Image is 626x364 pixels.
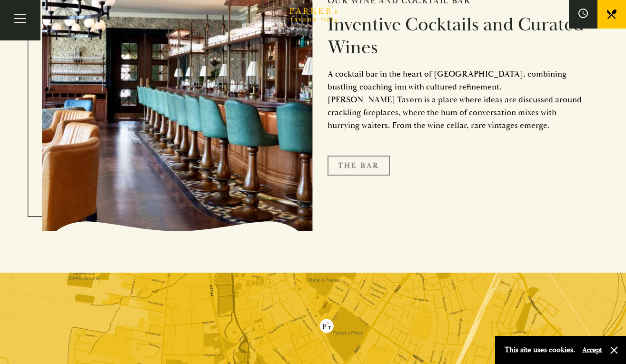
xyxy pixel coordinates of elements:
a: The Bar [328,156,390,176]
button: Close and accept [609,345,619,355]
h2: Inventive Cocktails and Curated Wines [328,13,585,59]
p: A cocktail bar in the heart of [GEOGRAPHIC_DATA], combining bustling coaching inn with cultured r... [328,68,585,132]
button: Accept [582,345,602,354]
p: This site uses cookies. [505,343,575,357]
